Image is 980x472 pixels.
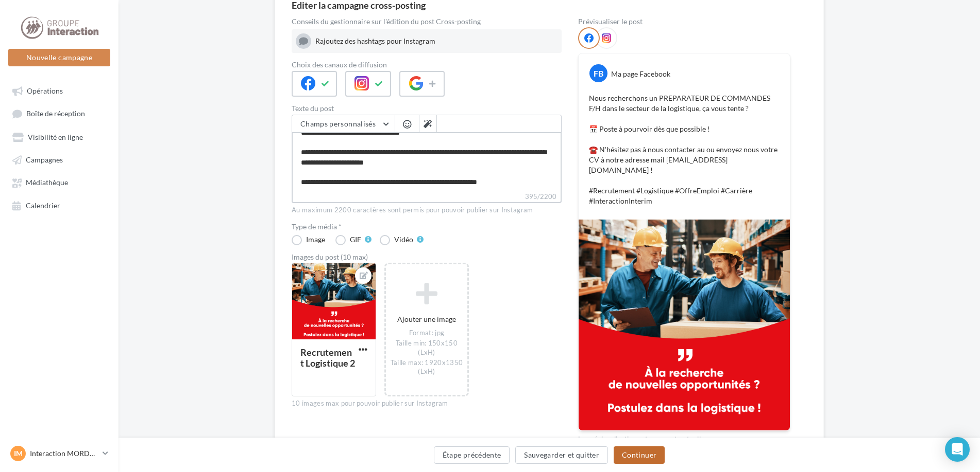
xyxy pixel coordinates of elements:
[6,128,112,146] a: Visibilité en ligne
[292,18,562,25] div: Conseils du gestionnaire sur l'édition du post Cross-posting
[589,93,780,206] p: Nous recherchons un PREPARATEUR DE COMMANDES F/H dans le secteur de la logistique, ça vous tente ...
[26,178,68,187] span: Médiathèque
[292,1,426,10] div: Editer la campagne cross-posting
[26,155,63,164] span: Campagnes
[292,206,562,215] div: Au maximum 2200 caractères sont permis pour pouvoir publier sur Instagram
[6,104,112,123] a: Boîte de réception
[292,115,395,133] button: Champs personnalisés
[8,49,110,66] button: Nouvelle campagne
[6,196,112,214] a: Calendrier
[292,399,562,408] div: 10 images max pour pouvoir publier sur Instagram
[515,446,608,464] button: Sauvegarder et quitter
[945,437,970,462] div: Open Intercom Messenger
[30,448,98,459] p: Interaction MORDELLES
[292,223,562,230] label: Type de média *
[6,173,112,191] a: Médiathèque
[300,119,376,128] span: Champs personnalisés
[350,236,361,243] div: GIF
[28,133,83,141] span: Visibilité en ligne
[14,448,23,459] span: IM
[394,236,413,243] div: Vidéo
[589,64,607,82] div: FB
[614,446,665,464] button: Continuer
[306,236,325,243] div: Image
[26,201,60,210] span: Calendrier
[26,110,85,118] span: Boîte de réception
[578,431,790,444] div: La prévisualisation est non-contractuelle
[292,253,562,261] div: Images du post (10 max)
[434,446,510,464] button: Étape précédente
[292,61,562,68] label: Choix des canaux de diffusion
[6,150,112,169] a: Campagnes
[292,105,562,112] label: Texte du post
[611,69,670,79] div: Ma page Facebook
[6,81,112,100] a: Opérations
[315,36,557,46] div: Rajoutez des hashtags pour Instagram
[27,86,63,95] span: Opérations
[578,18,790,25] div: Prévisualiser le post
[8,444,110,463] a: IM Interaction MORDELLES
[300,347,355,369] div: Recrutement Logistique 2
[292,191,562,203] label: 395/2200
